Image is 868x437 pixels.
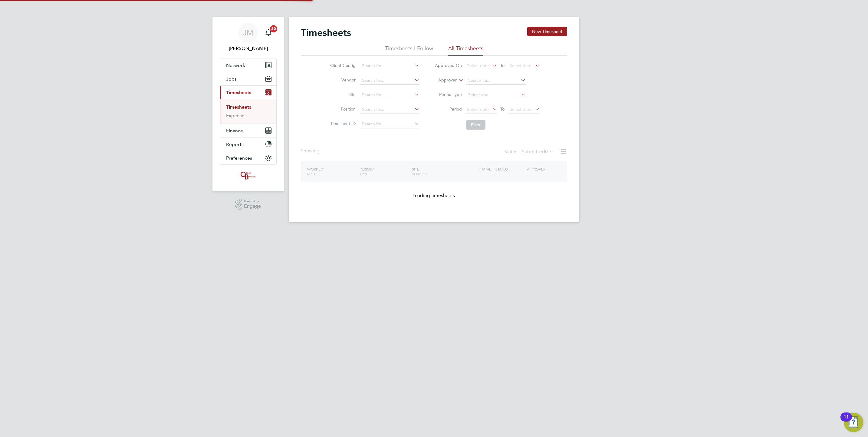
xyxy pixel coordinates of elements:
[220,86,276,99] button: Timesheets
[435,63,462,68] label: Approved On
[220,124,276,137] button: Finance
[360,120,419,128] input: Search for...
[843,417,849,425] div: 11
[360,105,419,114] input: Search for...
[226,113,247,118] a: Expenses
[220,58,276,72] button: Network
[220,99,276,124] div: Timesheets
[360,76,419,85] input: Search for...
[328,77,356,83] label: Vendor
[466,76,526,85] input: Search for...
[226,76,237,82] span: Jobs
[328,121,356,126] label: Timesheet ID
[220,72,276,85] button: Jobs
[235,199,261,210] a: Powered byEngage
[226,141,244,147] span: Reports
[301,27,351,39] h2: Timesheets
[504,148,555,156] div: Status
[226,90,251,95] span: Timesheets
[467,63,489,68] span: Select date
[429,77,457,83] label: Approver
[498,105,506,113] span: To
[527,27,567,36] button: New Timesheet
[466,120,485,130] button: Filter
[270,25,277,32] span: 20
[435,106,462,112] label: Period
[360,62,419,70] input: Search for...
[510,63,531,68] span: Select date
[220,171,277,180] a: Go to home page
[301,148,324,154] div: Showing
[226,155,252,161] span: Preferences
[522,149,554,155] label: Submitted
[243,29,253,37] span: JM
[220,23,277,52] a: JM[PERSON_NAME]
[360,91,419,99] input: Search for...
[448,45,483,56] li: All Timesheets
[226,104,251,110] a: Timesheets
[244,199,261,204] span: Powered by
[545,149,548,155] span: 0
[328,106,356,112] label: Position
[328,63,356,68] label: Client Config
[226,62,245,68] span: Network
[320,148,323,154] span: ...
[435,92,462,97] label: Period Type
[212,17,284,191] nav: Main navigation
[220,151,276,164] button: Preferences
[466,91,526,99] input: Select one
[220,45,277,52] span: Jack Mott
[385,45,433,56] li: Timesheets I Follow
[226,128,243,134] span: Finance
[510,107,531,112] span: Select date
[498,61,506,69] span: To
[220,137,276,151] button: Reports
[239,171,257,180] img: oneillandbrennan-logo-retina.png
[844,413,863,432] button: Open Resource Center, 11 new notifications
[328,92,356,97] label: Site
[467,107,489,112] span: Select date
[262,23,275,42] a: 20
[244,204,261,209] span: Engage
